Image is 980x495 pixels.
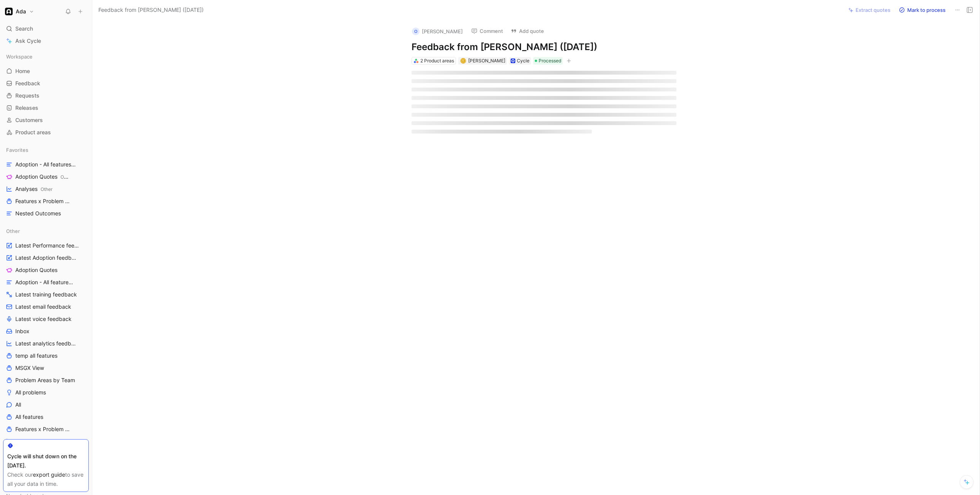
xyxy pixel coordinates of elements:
[60,174,72,180] span: Other
[3,338,89,349] a: Latest analytics feedback
[895,5,949,15] button: Mark to process
[412,41,676,53] h1: Feedback from [PERSON_NAME] ([DATE])
[15,210,61,217] span: Nested Outcomes
[461,59,465,63] div: E
[6,53,33,60] span: Workspace
[15,291,77,298] span: Latest training feedback
[15,173,70,181] span: Adoption Quotes
[15,327,29,335] span: Inbox
[98,5,204,15] span: Feedback from [PERSON_NAME] ([DATE])
[3,375,89,386] a: Problem Areas by Team
[15,425,70,433] span: Features x Problem Area
[3,35,89,47] a: Ask Cycle
[15,413,43,421] span: All features
[15,116,43,124] span: Customers
[15,303,71,311] span: Latest email feedback
[33,471,65,478] a: export guide
[15,364,44,372] span: MSGX View
[3,301,89,313] a: Latest email feedback
[15,24,33,33] span: Search
[420,57,454,65] div: 2 Product areas
[15,92,39,99] span: Requests
[7,452,85,470] div: Cycle will shut down on the [DATE].
[15,129,51,136] span: Product areas
[15,315,72,323] span: Latest voice feedback
[3,127,89,138] a: Product areas
[3,78,89,89] a: Feedback
[3,65,89,77] a: Home
[15,104,38,112] span: Releases
[3,326,89,337] a: Inbox
[15,185,52,193] span: Analyses
[3,362,89,374] a: MSGX View
[7,470,85,488] div: Check our to save all your data in time.
[5,8,13,15] img: Ada
[3,102,89,114] a: Releases
[3,423,89,435] a: Features x Problem Area
[3,225,89,484] div: OtherLatest Performance feedbackLatest Adoption feedbackAdoption QuotesAdoption - All features & ...
[845,5,894,15] button: Extract quotes
[3,289,89,300] a: Latest training feedback
[16,8,26,15] h1: Ada
[15,401,21,409] span: All
[533,57,563,65] div: Processed
[15,438,38,445] span: Analyses
[3,277,89,288] a: Adoption - All features & problem areas
[517,57,529,65] div: Cycle
[41,186,52,192] span: Other
[468,26,506,36] button: Comment
[3,225,89,237] div: Other
[15,266,57,274] span: Adoption Quotes
[3,183,89,195] a: AnalysesOther
[3,264,89,276] a: Adoption Quotes
[468,58,505,64] span: [PERSON_NAME]
[15,242,79,249] span: Latest Performance feedback
[3,144,89,156] div: Favorites
[3,171,89,182] a: Adoption QuotesOther
[3,399,89,410] a: All
[15,36,41,46] span: Ask Cycle
[15,352,57,360] span: temp all features
[15,340,78,347] span: Latest analytics feedback
[3,51,89,62] div: Workspace
[15,254,78,262] span: Latest Adoption feedback
[412,28,420,35] div: O
[3,195,89,207] a: Features x Problem Area
[3,23,89,34] div: Search
[15,278,75,286] span: Adoption - All features & problem areas
[15,80,40,87] span: Feedback
[408,26,466,37] button: O[PERSON_NAME]
[539,57,561,65] span: Processed
[15,161,77,169] span: Adoption - All features & problem areas
[6,146,28,154] span: Favorites
[15,67,30,75] span: Home
[3,159,89,170] a: Adoption - All features & problem areas
[15,389,46,396] span: All problems
[15,376,75,384] span: Problem Areas by Team
[3,90,89,101] a: Requests
[3,114,89,126] a: Customers
[3,208,89,219] a: Nested Outcomes
[3,6,36,17] button: AdaAda
[3,387,89,398] a: All problems
[3,350,89,361] a: temp all features
[15,197,73,205] span: Features x Problem Area
[3,252,89,264] a: Latest Adoption feedback
[3,411,89,423] a: All features
[507,26,547,36] button: Add quote
[3,240,89,251] a: Latest Performance feedback
[6,227,20,235] span: Other
[3,436,89,447] a: Analyses
[3,313,89,325] a: Latest voice feedback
